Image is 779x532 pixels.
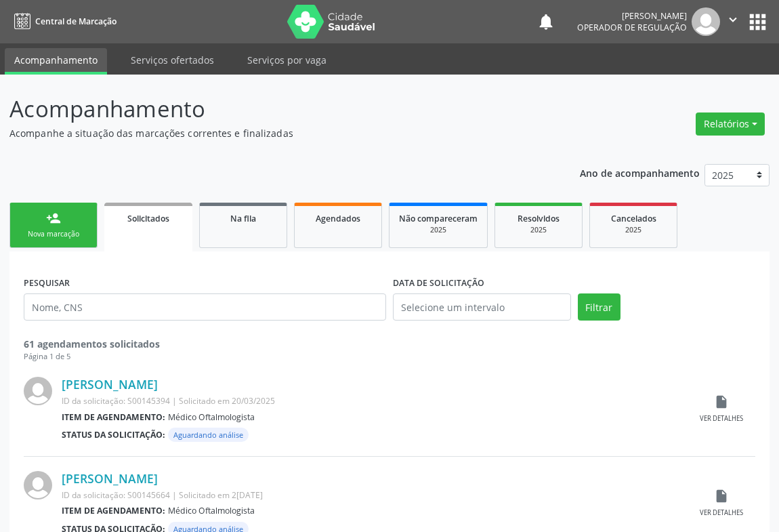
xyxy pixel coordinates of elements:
[518,213,560,224] span: Resolvidos
[505,225,572,235] div: 2025
[578,293,620,321] button: Filtrar
[746,10,770,34] button: apps
[725,12,740,27] i: 
[399,213,478,224] span: Não compareceram
[393,272,484,293] label: DATA DE SOLICITAÇÃO
[316,213,360,224] span: Agendados
[700,508,743,518] div: Ver detalhes
[577,10,687,22] div: [PERSON_NAME]
[168,505,255,516] span: Médico Oftalmologista
[62,505,165,516] b: Item de agendamento:
[62,411,165,423] b: Item de agendamento:
[62,377,158,392] a: [PERSON_NAME]
[121,48,224,72] a: Serviços ofertados
[536,12,555,31] button: notifications
[62,489,177,501] span: ID da solicitação: S00145664 |
[24,377,52,405] img: img
[24,272,70,293] label: PESQUISAR
[577,22,687,33] span: Operador de regulação
[720,7,746,36] button: 
[580,164,700,181] p: Ano de acompanhamento
[611,213,656,224] span: Cancelados
[62,395,177,407] span: ID da solicitação: S00145394 |
[599,225,667,235] div: 2025
[399,225,478,235] div: 2025
[168,411,255,423] span: Médico Oftalmologista
[9,126,541,140] p: Acompanhe a situação das marcações correntes e finalizadas
[62,429,165,441] b: Status da solicitação:
[168,428,249,442] span: Aguardando análise
[46,211,61,226] div: person_add
[24,293,386,321] input: Nome, CNS
[9,92,541,126] p: Acompanhamento
[692,7,720,36] img: img
[9,10,117,33] a: Central de Marcação
[5,48,107,75] a: Acompanhamento
[35,16,117,27] span: Central de Marcação
[179,395,275,407] span: Solicitado em 20/03/2025
[700,414,743,424] div: Ver detalhes
[393,293,571,321] input: Selecione um intervalo
[230,213,256,224] span: Na fila
[179,489,263,501] span: Solicitado em 2[DATE]
[20,229,87,239] div: Nova marcação
[127,213,169,224] span: Solicitados
[24,351,755,363] div: Página 1 de 5
[714,489,729,504] i: insert_drive_file
[714,394,729,409] i: insert_drive_file
[696,112,765,136] button: Relatórios
[238,48,336,72] a: Serviços por vaga
[24,337,160,350] strong: 61 agendamentos solicitados
[62,471,158,486] a: [PERSON_NAME]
